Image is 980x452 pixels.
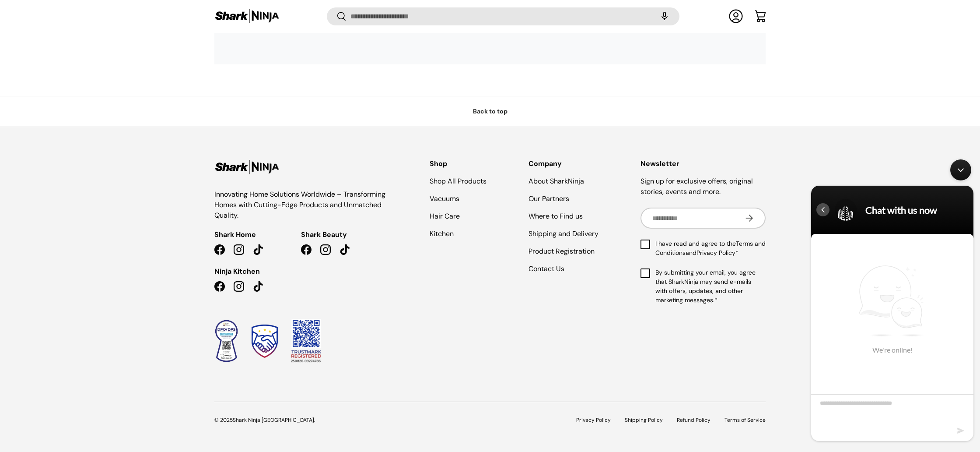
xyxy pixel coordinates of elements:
[214,417,315,424] span: © 2025 .
[430,194,459,203] a: Vacuums
[430,212,460,221] a: Hair Care
[214,266,260,277] span: Ninja Kitchen
[430,229,454,238] a: Kitchen
[214,319,238,363] img: Data Privacy Seal
[807,155,978,445] iframe: SalesIQ Chatwindow
[528,264,564,273] a: Contact Us
[214,8,280,25] img: Shark Ninja Philippines
[291,319,322,363] img: Trustmark QR
[677,417,710,424] a: Refund Policy
[528,194,569,203] a: Our Partners
[214,189,388,221] p: Innovating Home Solutions Worldwide – Transforming Homes with Cutting-Edge Products and Unmatched...
[724,417,766,424] a: Terms of Service
[651,7,679,26] speech-search-button: Search by voice
[528,212,583,221] a: Where to Find us
[528,229,598,238] a: Shipping and Delivery
[640,176,766,197] p: Sign up for exclusive offers, original stories, events and more.
[430,177,486,186] a: Shop All Products
[625,417,663,424] a: Shipping Policy
[655,239,766,258] span: I have read and agree to the and *
[252,325,278,358] img: Trustmark Seal
[576,417,611,424] a: Privacy Policy
[640,159,766,169] h2: Newsletter
[528,247,595,256] a: Product Registration
[655,268,766,305] span: By submitting your email, you agree that SharkNinja may send e-mails with offers, updates, and ot...
[528,177,584,186] a: About SharkNinja
[696,249,735,257] a: Privacy Policy
[233,417,314,424] a: Shark Ninja [GEOGRAPHIC_DATA]
[214,230,256,240] span: Shark Home
[301,230,347,240] span: Shark Beauty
